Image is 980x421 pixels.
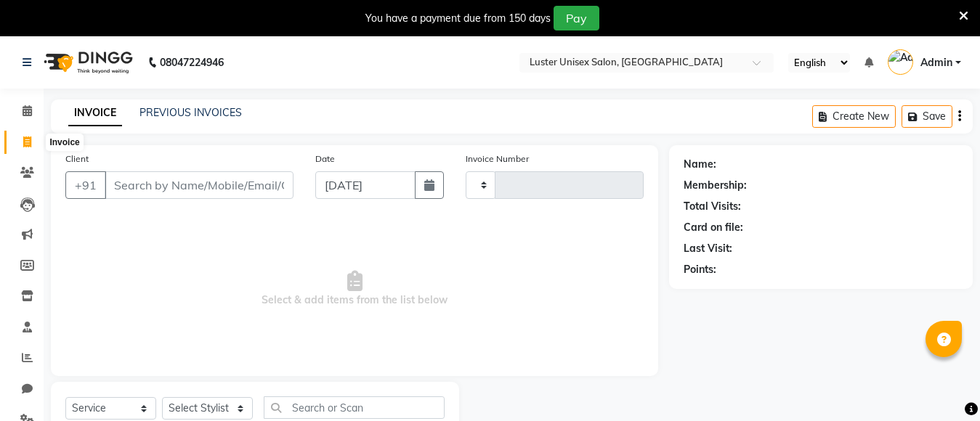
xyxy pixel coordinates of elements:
[65,171,106,199] button: +91
[684,220,743,235] div: Card on file:
[684,241,732,256] div: Last Visit:
[888,49,913,75] img: Admin
[365,11,551,26] div: You have a payment due from 150 days
[684,262,716,277] div: Points:
[684,199,741,214] div: Total Visits:
[812,105,896,128] button: Create New
[920,55,952,70] span: Admin
[65,216,644,361] span: Select & add items from the list below
[37,42,137,83] img: logo
[554,6,599,30] button: Pay
[466,152,529,165] label: Invoice Number
[902,105,952,128] button: Save
[315,152,335,165] label: Date
[105,171,293,199] input: Search by Name/Mobile/Email/Code
[684,157,716,172] div: Name:
[139,106,242,119] a: PREVIOUS INVOICES
[46,134,83,151] div: Invoice
[160,42,224,83] b: 08047224946
[264,396,445,419] input: Search or Scan
[65,152,89,165] label: Client
[68,100,122,126] a: INVOICE
[684,178,747,193] div: Membership:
